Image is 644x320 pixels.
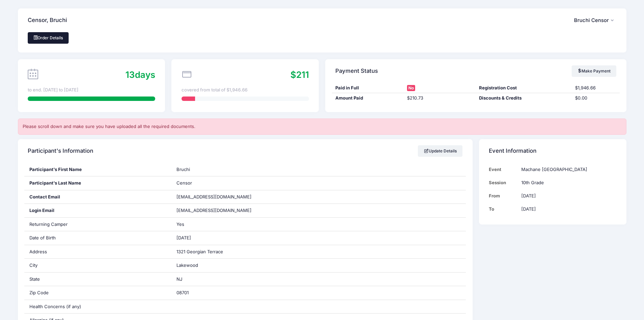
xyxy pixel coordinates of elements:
[24,286,171,300] div: Zip Code
[518,163,617,176] td: Machane [GEOGRAPHIC_DATA]
[24,176,171,190] div: Participant's Last Name
[572,95,620,102] div: $0.00
[176,221,184,227] span: Yes
[28,141,93,161] h4: Participant's Information
[176,290,189,295] span: 08701
[335,61,378,81] h4: Payment Status
[24,245,171,259] div: Address
[518,189,617,202] td: [DATE]
[28,11,67,30] h4: Censor, Bruchi
[24,300,171,314] div: Health Concerns (if any)
[476,85,572,91] div: Registration Cost
[489,189,518,202] td: From
[489,176,518,189] td: Session
[125,69,135,80] span: 13
[518,202,617,216] td: [DATE]
[489,141,536,161] h4: Event Information
[182,87,309,93] div: covered from total of $1,946.66
[176,276,182,282] span: NJ
[489,202,518,216] td: To
[28,87,155,93] div: to end. [DATE] to [DATE]
[24,259,171,272] div: City
[176,249,223,254] span: 1321 Georgian Terrace
[572,85,620,91] div: $1,946.66
[176,194,252,199] span: [EMAIL_ADDRESS][DOMAIN_NAME]
[176,167,190,172] span: Bruchi
[176,180,192,186] span: Censor
[332,85,404,91] div: Paid in Full
[572,65,617,77] a: Make Payment
[574,17,609,23] span: Bruchi Censor
[518,176,617,189] td: 10th Grade
[407,85,415,91] span: No
[125,68,155,81] div: days
[24,231,171,245] div: Date of Birth
[176,207,261,214] span: [EMAIL_ADDRESS][DOMAIN_NAME]
[290,69,309,80] span: $211
[176,262,198,268] span: Lakewood
[476,95,572,102] div: Discounts & Credits
[18,119,626,135] div: Please scroll down and make sure you have uploaded all the required documents.
[404,95,476,102] div: $210.73
[24,190,171,204] div: Contact Email
[24,163,171,176] div: Participant's First Name
[489,163,518,176] td: Event
[176,235,191,240] span: [DATE]
[24,218,171,231] div: Returning Camper
[418,145,463,157] a: Update Details
[28,32,69,44] a: Order Details
[24,204,171,217] div: Login Email
[574,13,617,28] button: Bruchi Censor
[332,95,404,102] div: Amount Paid
[24,273,171,286] div: State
